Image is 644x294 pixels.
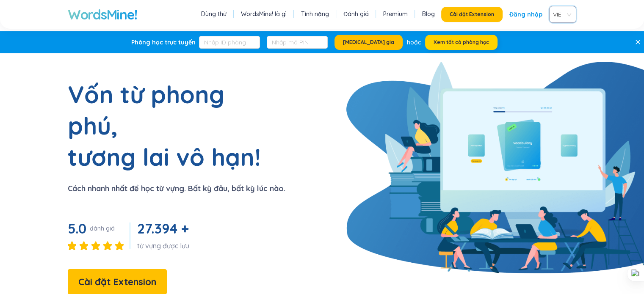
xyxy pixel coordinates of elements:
[441,7,503,22] button: Cài đặt Extension
[450,11,494,18] span: Cài đặt Extension
[383,10,408,18] a: Premium
[301,10,329,18] a: Tính năng
[241,10,287,18] a: WordsMine! là gì
[78,275,156,289] span: Cài đặt Extension
[434,39,489,46] span: Xem tất cả phòng học
[68,278,167,287] a: Cài đặt Extension
[201,10,227,18] a: Dùng thử
[199,36,260,49] input: Nhập ID phòng
[137,220,188,237] span: 27.394 +
[343,10,369,18] a: Đánh giá
[131,38,196,47] div: Phòng học trực tuyến
[334,35,403,50] button: [MEDICAL_DATA] gia
[343,39,394,46] span: [MEDICAL_DATA] gia
[68,183,285,195] p: Cách nhanh nhất để học từ vựng. Bất kỳ đâu, bất kỳ lúc nào.
[267,36,328,49] input: Nhập mã PIN
[422,10,435,18] a: Blog
[137,241,192,250] div: từ vựng được lưu
[90,224,115,233] div: đánh giá
[407,38,421,47] div: hoặc
[68,79,279,173] h1: Vốn từ phong phú, tương lai vô hạn!
[68,6,137,23] a: WordsMine!
[68,220,86,237] span: 5.0
[553,8,569,21] span: VIE
[509,7,542,22] a: Đăng nhập
[425,35,498,50] button: Xem tất cả phòng học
